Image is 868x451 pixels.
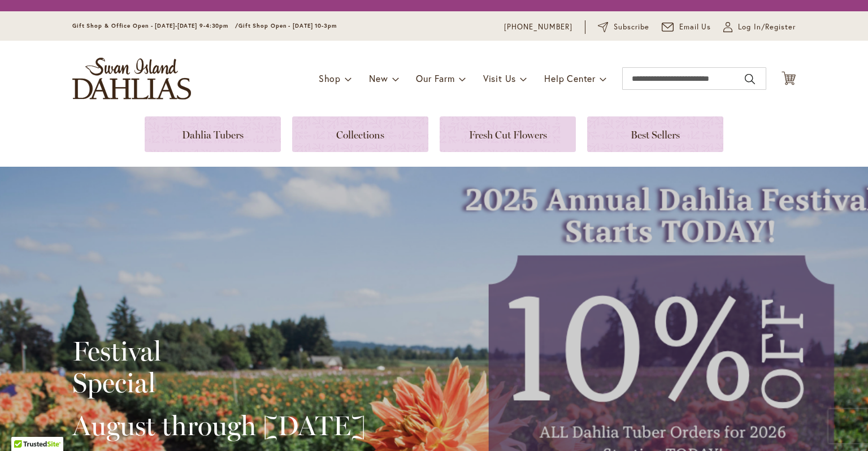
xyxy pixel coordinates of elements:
span: Gift Shop Open - [DATE] 10-3pm [238,22,337,29]
span: Visit Us [483,72,516,84]
h2: Festival Special [72,335,366,398]
a: Email Us [662,21,711,33]
span: Log In/Register [738,21,796,33]
a: Log In/Register [723,21,796,33]
a: Subscribe [598,21,649,33]
span: Help Center [544,72,596,84]
span: Email Us [679,21,711,33]
h2: August through [DATE] [72,410,366,441]
span: Shop [319,72,341,84]
button: Search [745,70,755,88]
span: New [369,72,388,84]
span: Gift Shop & Office Open - [DATE]-[DATE] 9-4:30pm / [72,22,238,29]
span: Our Farm [416,72,454,84]
span: Subscribe [614,21,649,33]
a: [PHONE_NUMBER] [504,21,572,33]
a: store logo [72,58,191,99]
